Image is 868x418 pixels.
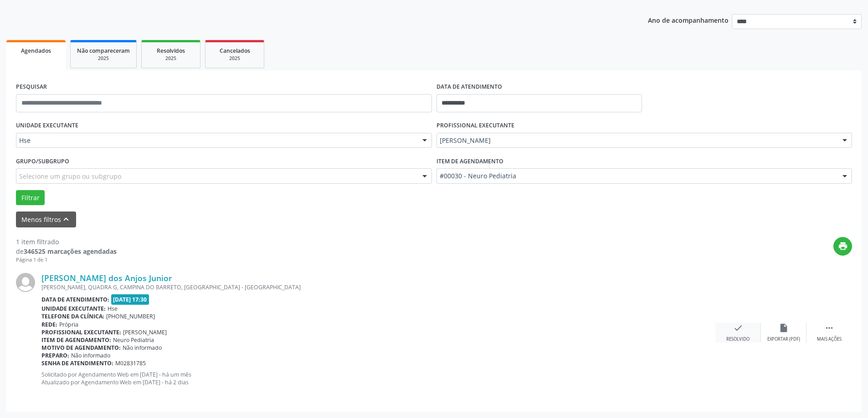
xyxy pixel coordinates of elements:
[648,14,729,25] p: Ano de acompanhamento
[106,312,155,320] span: [PHONE_NUMBER]
[19,171,121,181] span: Selecione um grupo ou subgrupo
[21,47,51,55] span: Agendados
[115,359,146,367] span: M02831785
[59,321,78,328] span: Própria
[123,344,162,352] span: Não informado
[41,296,109,303] b: Data de atendimento:
[157,47,185,55] span: Resolvidos
[817,336,842,342] div: Mais ações
[437,154,503,168] label: Item de agendamento
[16,190,45,206] button: Filtrar
[779,323,789,333] i: insert_drive_file
[41,283,715,291] div: [PERSON_NAME], QUADRA G, CAMPINA DO BARRETO, [GEOGRAPHIC_DATA] - [GEOGRAPHIC_DATA]
[833,237,852,256] button: print
[41,321,57,328] b: Rede:
[41,359,113,367] b: Senha de atendimento:
[440,171,834,181] span: #00030 - Neuro Pediatria
[148,55,194,62] div: 2025
[108,305,118,312] span: Hse
[41,352,69,359] b: Preparo:
[220,47,250,55] span: Cancelados
[77,55,130,62] div: 2025
[824,323,834,333] i: 
[111,294,149,305] span: [DATE] 17:30
[16,256,117,264] div: Página 1 de 1
[16,80,47,94] label: PESQUISAR
[16,273,35,292] img: img
[41,371,715,386] p: Solicitado por Agendamento Web em [DATE] - há um mês Atualizado por Agendamento Web em [DATE] - h...
[16,237,117,247] div: 1 item filtrado
[71,352,110,359] span: Não informado
[123,328,167,336] span: [PERSON_NAME]
[733,323,743,333] i: check
[77,47,130,55] span: Não compareceram
[726,336,750,342] div: Resolvido
[838,241,848,251] i: print
[16,212,76,227] button: Menos filtroskeyboard_arrow_up
[437,80,502,94] label: DATA DE ATENDIMENTO
[24,247,117,256] strong: 346525 marcações agendadas
[61,214,71,224] i: keyboard_arrow_up
[41,328,121,336] b: Profissional executante:
[16,119,78,133] label: UNIDADE EXECUTANTE
[440,136,834,145] span: [PERSON_NAME]
[113,336,154,344] span: Neuro Pediatria
[212,55,257,62] div: 2025
[41,344,121,352] b: Motivo de agendamento:
[41,273,172,283] a: [PERSON_NAME] dos Anjos Junior
[41,336,111,344] b: Item de agendamento:
[19,136,413,145] span: Hse
[767,336,800,342] div: Exportar (PDF)
[16,154,69,168] label: Grupo/Subgrupo
[41,305,106,312] b: Unidade executante:
[437,119,514,133] label: PROFISSIONAL EXECUTANTE
[16,247,117,256] div: de
[41,312,104,320] b: Telefone da clínica:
